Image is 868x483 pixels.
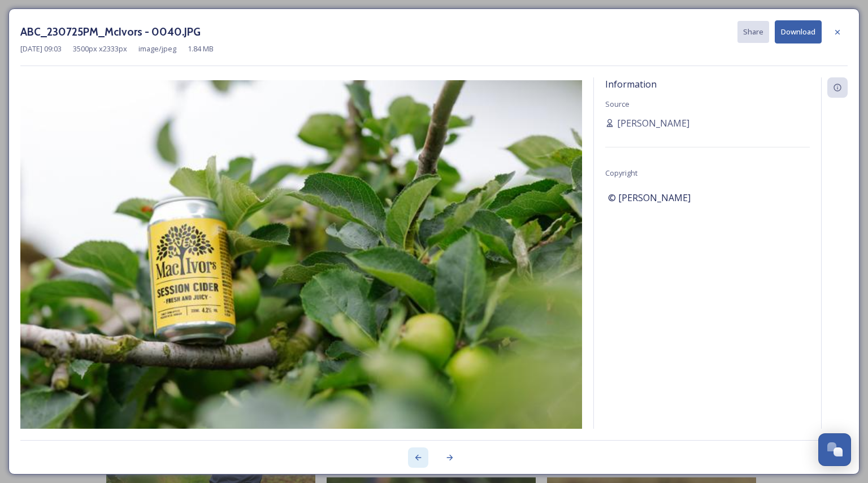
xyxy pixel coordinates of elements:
span: [PERSON_NAME] [617,116,689,130]
h3: ABC_230725PM_McIvors - 0040.JPG [20,24,201,40]
button: Download [775,20,822,43]
span: Copyright [605,168,637,178]
span: © [PERSON_NAME] [608,191,691,204]
button: Share [737,21,769,43]
span: 1.84 MB [188,43,214,54]
span: image/jpeg [138,43,176,54]
img: 84015c1c-b72e-4c95-be6c-ce1c2e0fb5b3.jpg [20,80,582,455]
span: Source [605,99,630,109]
span: 3500 px x 2333 px [73,43,127,54]
button: Open Chat [818,433,851,466]
span: [DATE] 09:03 [20,43,62,54]
span: Information [605,78,657,90]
